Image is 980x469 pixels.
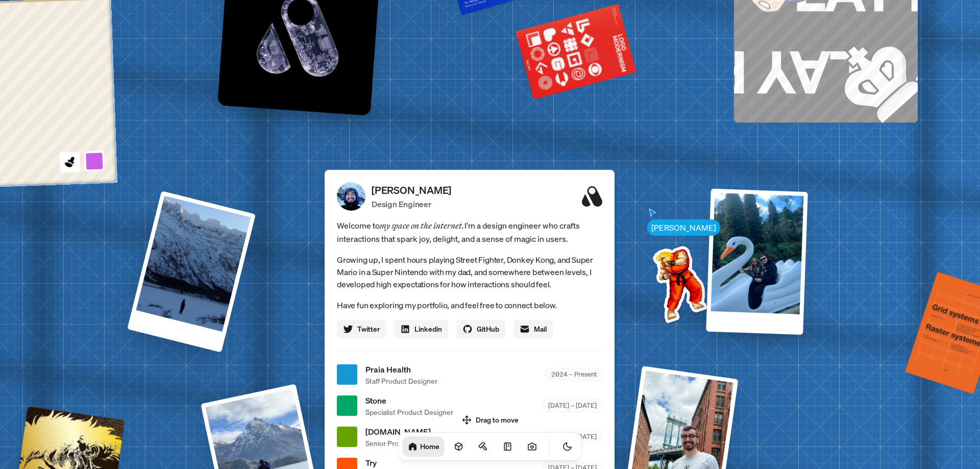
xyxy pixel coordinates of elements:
a: Linkedin [394,319,448,338]
span: Stone [365,394,453,406]
span: Praia Health [365,363,437,375]
a: GitHub [456,319,505,338]
span: Try [365,456,451,468]
img: Profile example [626,231,729,334]
span: Welcome to I'm a design engineer who crafts interactions that spark joy, delight, and a sense of ... [337,218,602,245]
em: my space on the internet. [380,220,464,230]
p: Design Engineer [372,198,451,210]
div: [DATE] – [DATE] [543,399,602,412]
span: Mail [534,324,547,334]
img: Profile Picture [337,182,365,210]
div: 2024 – Present [546,368,602,381]
span: Linkedin [414,324,442,334]
span: [DOMAIN_NAME] [365,425,444,437]
p: Have fun exploring my portfolio, and feel free to connect below. [337,298,602,311]
span: Senior Product Designer [365,437,444,448]
a: Home [403,436,445,457]
h1: Home [420,441,439,451]
span: Specialist Product Designer [365,406,453,417]
span: Staff Product Designer [365,375,437,386]
p: [PERSON_NAME] [372,182,451,198]
a: Twitter [337,319,386,338]
p: Growing up, I spent hours playing Street Fighter, Donkey Kong, and Super Mario in a Super Nintend... [337,253,602,290]
span: GitHub [477,324,499,334]
button: Toggle Theme [557,436,578,457]
span: Twitter [357,324,380,334]
a: Mail [513,319,553,338]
